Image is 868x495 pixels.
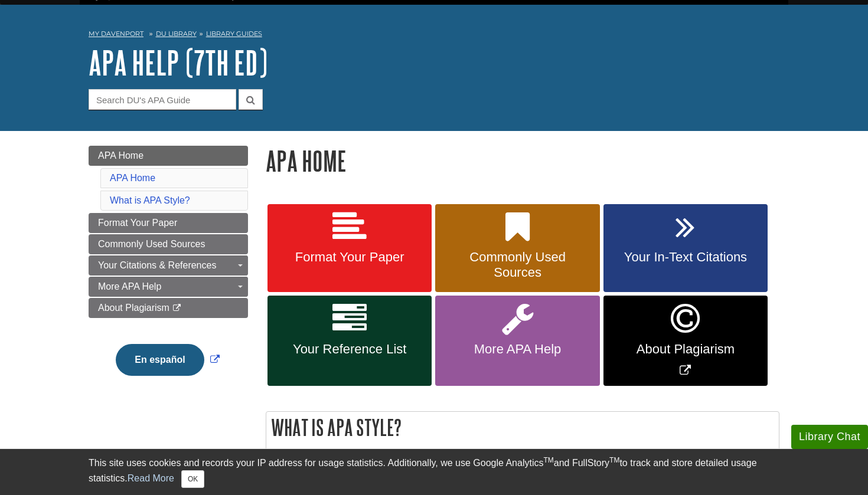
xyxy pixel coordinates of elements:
a: More APA Help [89,277,248,297]
a: Format Your Paper [89,213,248,233]
a: More APA Help [435,296,599,386]
a: Read More [128,473,174,483]
a: APA Help (7th Ed) [89,44,267,81]
h2: What is APA Style? [266,412,779,443]
button: Library Chat [791,425,868,449]
a: Your Citations & References [89,255,248,276]
sup: TM [543,456,553,464]
span: Format Your Paper [276,250,423,265]
a: Your In-Text Citations [603,204,768,293]
input: Search DU's APA Guide [89,89,236,110]
a: Commonly Used Sources [435,204,599,293]
span: More APA Help [444,342,590,357]
div: This site uses cookies and records your IP address for usage statistics. Additionally, we use Goo... [89,456,779,488]
span: Commonly Used Sources [444,250,590,280]
a: About Plagiarism [89,298,248,318]
a: DU Library [156,29,197,38]
a: Link opens in new window [113,355,222,365]
a: Library Guides [206,29,262,38]
nav: breadcrumb [89,26,779,45]
h1: APA Home [266,146,779,176]
span: Commonly Used Sources [98,239,205,249]
span: More APA Help [98,281,161,291]
a: My Davenport [89,29,143,39]
span: Your In-Text Citations [612,250,759,265]
button: Close [181,470,204,488]
span: About Plagiarism [98,303,169,313]
span: APA Home [98,150,143,160]
span: Format Your Paper [98,218,177,228]
a: What is APA Style? [110,195,190,205]
a: Link opens in new window [603,296,768,386]
span: Your Reference List [276,342,423,357]
a: Commonly Used Sources [89,234,248,254]
a: Format Your Paper [267,204,432,293]
span: Your Citations & References [98,260,216,270]
sup: TM [609,456,619,464]
a: APA Home [89,146,248,166]
button: En español [116,344,204,376]
span: About Plagiarism [612,342,759,357]
i: This link opens in a new window [172,304,182,312]
a: APA Home [110,173,155,183]
a: Your Reference List [267,296,432,386]
div: Guide Page Menu [89,146,248,396]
